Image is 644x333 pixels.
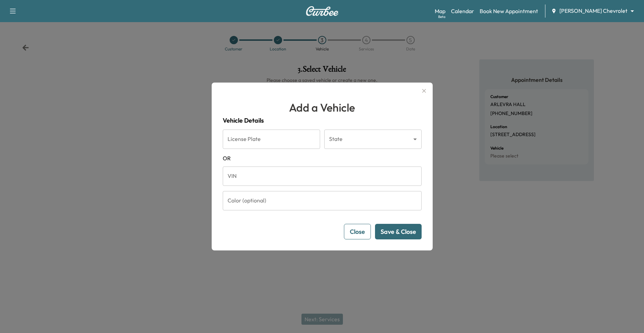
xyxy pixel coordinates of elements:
[435,7,445,15] a: MapBeta
[559,7,627,15] span: [PERSON_NAME] Chevrolet
[306,6,339,16] img: Curbee Logo
[344,224,371,239] button: Close
[375,224,422,239] button: Save & Close
[438,14,445,19] div: Beta
[480,7,538,15] a: Book New Appointment
[223,154,422,162] span: OR
[223,99,422,116] h1: Add a Vehicle
[223,116,422,125] h4: Vehicle Details
[451,7,474,15] a: Calendar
